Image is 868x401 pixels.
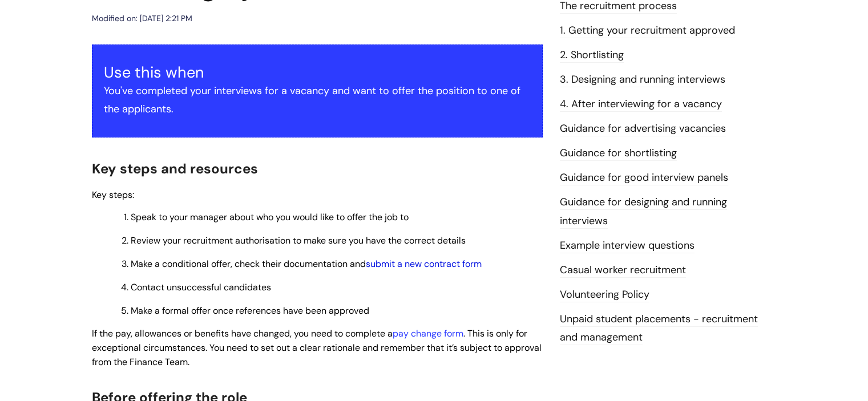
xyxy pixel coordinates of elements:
[393,327,463,339] a: pay change form
[92,160,258,177] span: Key steps and resources
[131,281,271,293] span: Contact unsuccessful candidates
[92,189,134,201] span: Key steps:
[560,195,727,228] a: Guidance for designing and running interviews
[92,11,192,26] div: Modified on: [DATE] 2:21 PM
[131,234,466,246] span: Review your recruitment authorisation to make sure you have the correct details
[104,82,531,119] p: You've completed your interviews for a vacancy and want to offer the position to one of the appli...
[366,258,482,270] a: submit a new contract form
[131,258,482,270] span: Make a conditional offer, check their documentation and
[131,305,369,317] span: Make a formal offer once references have been approved
[131,211,409,223] span: Speak to your manager about who you would like to offer the job to
[560,171,728,185] a: Guidance for good interview panels
[104,63,531,82] h3: Use this when
[560,238,695,253] a: Example interview questions
[560,97,722,112] a: 4. After interviewing for a vacancy
[560,146,677,161] a: Guidance for shortlisting
[560,312,758,345] a: Unpaid student placements - recruitment and management
[560,72,725,87] a: 3. Designing and running interviews
[560,263,686,278] a: Casual worker recruitment
[92,327,542,368] span: If the pay, allowances or benefits have changed, you need to complete a . This is only for except...
[560,121,726,136] a: Guidance for advertising vacancies
[560,48,624,63] a: 2. Shortlisting
[560,287,649,302] a: Volunteering Policy
[560,23,735,38] a: 1. Getting your recruitment approved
